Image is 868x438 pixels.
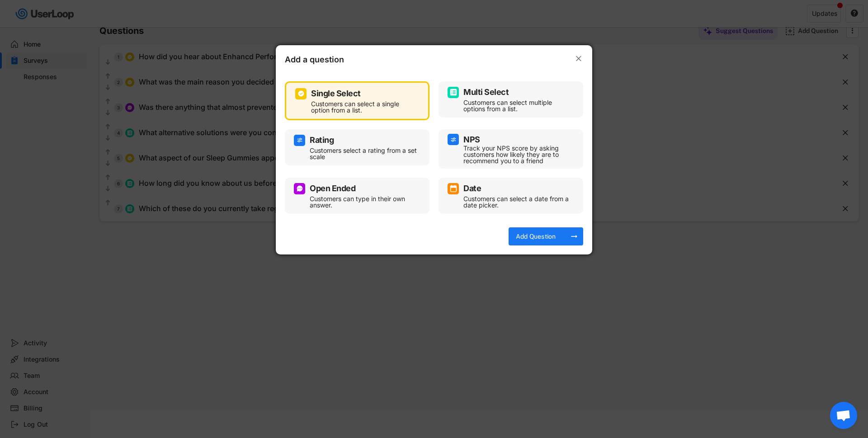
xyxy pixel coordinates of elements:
div: Open chat [830,402,857,429]
div: Customers can select multiple options from a list. [463,99,572,112]
div: Customers can select a single option from a list. [311,101,417,113]
img: ConversationMinor.svg [296,185,303,192]
div: Customers can select a date from a date picker. [463,196,572,208]
img: AdjustIcon.svg [296,137,303,144]
div: Add Question [513,232,558,240]
div: Track your NPS score by asking customers how likely they are to recommend you to a friend [463,145,572,164]
div: NPS [463,136,480,144]
img: CalendarMajor.svg [450,185,457,192]
img: ListMajor.svg [450,89,457,96]
div: Rating [310,136,334,144]
div: Add a question [285,54,375,68]
div: Open Ended [310,184,355,193]
button:  [574,54,583,63]
div: Multi Select [463,88,509,96]
img: AdjustIcon.svg [450,136,457,143]
button: arrow_right_alt [570,232,579,241]
div: Customers select a rating from a set scale [310,147,418,160]
img: CircleTickMinorWhite.svg [297,90,305,97]
div: Single Select [311,89,361,98]
div: Customers can type in their own answer. [310,196,418,208]
div: Date [463,184,481,193]
text:  [576,54,581,63]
